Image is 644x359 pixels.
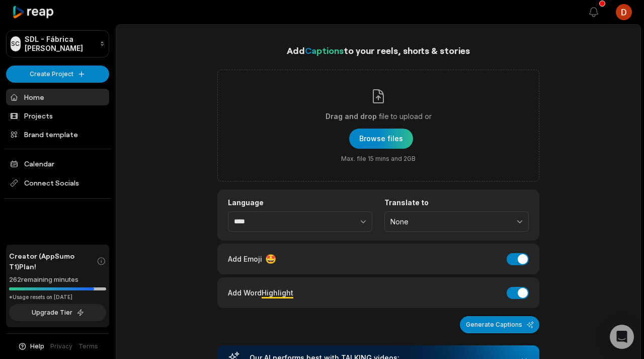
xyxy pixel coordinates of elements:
[228,286,293,300] div: Add Word
[25,35,96,53] p: SDL - Fábrica [PERSON_NAME]
[9,304,106,321] button: Upgrade Tier
[262,288,293,297] span: Highlight
[460,316,539,333] button: Generate Captions
[50,342,72,351] a: Privacy
[217,43,539,57] h1: Add to your reels, shorts & stories
[6,126,109,143] a: Brand template
[610,325,634,349] div: Open Intercom Messenger
[9,293,106,301] div: *Usage resets on [DATE]
[6,155,109,172] a: Calendar
[6,66,109,83] button: Create Project
[305,45,344,56] span: Captions
[6,174,109,192] span: Connect Socials
[390,217,509,226] span: None
[265,252,276,266] span: 🤩
[384,198,529,207] label: Translate to
[11,36,21,51] div: SC
[30,342,44,351] span: Help
[228,198,372,207] label: Language
[384,211,529,232] button: None
[18,342,44,351] button: Help
[9,275,106,285] div: 262 remaining minutes
[6,107,109,124] a: Projects
[9,251,97,272] span: Creator (AppSumo T1) Plan!
[349,129,413,149] button: Drag and dropfile to upload orMax. file 15 mins and 2GB
[78,342,98,351] a: Terms
[228,254,262,264] span: Add Emoji
[341,155,416,163] span: Max. file 15 mins and 2GB
[379,110,432,123] span: file to upload or
[326,110,377,123] span: Drag and drop
[6,89,109,105] a: Home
